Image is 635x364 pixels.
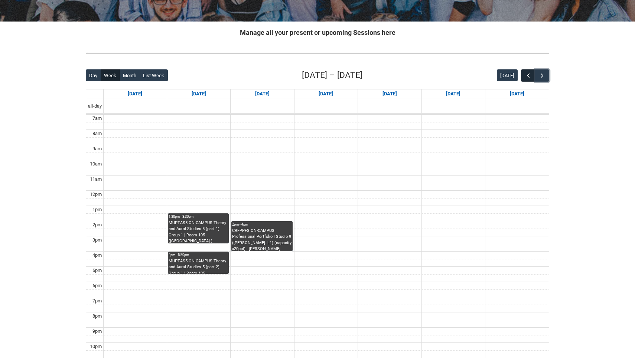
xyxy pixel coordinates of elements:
button: List Week [140,69,168,81]
a: Go to September 14, 2025 [126,89,144,98]
div: 10pm [88,343,103,350]
div: MUPTAS5 ON-CAMPUS Theory and Aural Studies 5 (part 1) Group 1 | Room 105 ([GEOGRAPHIC_DATA].) (ca... [169,220,228,243]
a: Go to September 15, 2025 [190,89,208,98]
div: 9pm [91,328,103,335]
div: MUPTAS5 ON-CAMPUS Theory and Aural Studies 5 (part 2) Group 1 | Room 105 ([GEOGRAPHIC_DATA].) (ca... [169,258,228,274]
div: 7pm [91,297,103,305]
div: 11am [88,176,103,183]
div: 8am [91,130,103,137]
div: 4pm - 5:30pm [169,252,228,258]
button: Previous Week [521,69,535,82]
div: 6pm [91,282,103,289]
a: Go to September 19, 2025 [444,89,462,98]
h2: Manage all your present or upcoming Sessions here [86,27,549,37]
button: [DATE] [497,69,518,81]
div: 4pm [91,252,103,259]
span: all-day [87,102,103,110]
div: 5pm [91,267,103,274]
div: 2pm - 4pm [232,222,292,227]
div: 9am [91,145,103,153]
div: 1pm [91,206,103,213]
div: 12pm [88,191,103,198]
button: Week [101,69,120,81]
a: Go to September 17, 2025 [317,89,335,98]
div: CRFPPFS ON-CAMPUS Professional Portfolio | Studio 9 ([PERSON_NAME]. L1) (capacity x20ppl) | [PERS... [232,228,292,251]
div: 8pm [91,312,103,320]
button: Next Week [535,69,549,82]
div: 10am [88,160,103,168]
img: REDU_GREY_LINE [86,49,549,57]
a: Go to September 16, 2025 [254,89,271,98]
div: 2pm [91,221,103,229]
button: Month [120,69,140,81]
a: Go to September 18, 2025 [381,89,398,98]
div: 1:30pm - 3:30pm [169,214,228,219]
a: Go to September 20, 2025 [508,89,526,98]
button: Day [86,69,101,81]
h2: [DATE] – [DATE] [302,69,362,82]
div: 3pm [91,236,103,244]
div: 7am [91,115,103,122]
